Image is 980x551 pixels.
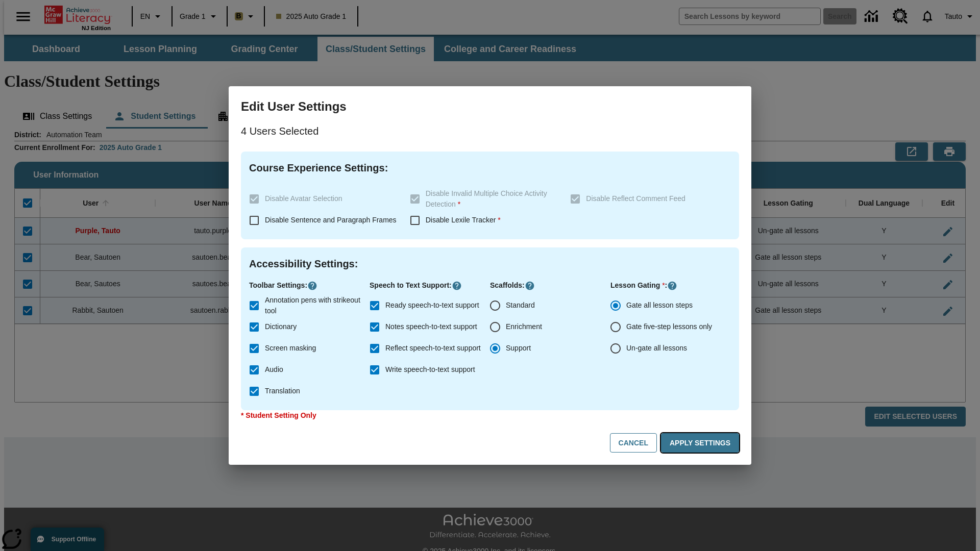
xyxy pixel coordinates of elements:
h4: Course Experience Settings : [249,160,731,176]
h4: Accessibility Settings : [249,256,731,272]
button: Apply Settings [661,433,739,453]
span: Annotation pens with strikeout tool [265,295,361,316]
span: Support [506,343,531,354]
label: These settings are specific to individual classes. To see these settings or make changes, please ... [404,188,562,210]
button: Click here to know more about [307,281,317,291]
p: 4 Users Selected [241,123,739,139]
p: Scaffolds : [490,280,610,291]
span: Screen masking [265,343,316,354]
span: Write speech-to-text support [385,364,475,375]
button: Cancel [610,433,657,453]
button: Click here to know more about [667,281,677,291]
span: Un-gate all lessons [626,343,687,354]
span: Standard [506,300,535,311]
span: Gate five-step lessons only [626,321,712,332]
span: Enrichment [506,321,542,332]
span: Disable Invalid Multiple Choice Activity Detection [426,189,547,208]
span: Ready speech-to-text support [385,300,479,311]
span: Translation [265,386,300,396]
span: Audio [265,364,283,375]
label: These settings are specific to individual classes. To see these settings or make changes, please ... [565,188,723,210]
span: Reflect speech-to-text support [385,343,481,354]
span: Disable Reflect Comment Feed [586,194,685,203]
p: Toolbar Settings : [249,280,370,291]
label: These settings are specific to individual classes. To see these settings or make changes, please ... [243,188,402,210]
button: Click here to know more about [452,281,462,291]
span: Notes speech-to-text support [385,321,477,332]
span: Disable Lexile Tracker [426,216,501,224]
span: Disable Sentence and Paragraph Frames [265,216,397,224]
p: Speech to Text Support : [370,280,490,291]
span: Disable Avatar Selection [265,194,342,203]
h3: Edit User Settings [241,98,739,115]
p: * Student Setting Only [241,410,739,421]
span: Gate all lesson steps [626,300,693,311]
p: Lesson Gating : [610,280,731,291]
span: Dictionary [265,321,297,332]
button: Click here to know more about [525,281,535,291]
